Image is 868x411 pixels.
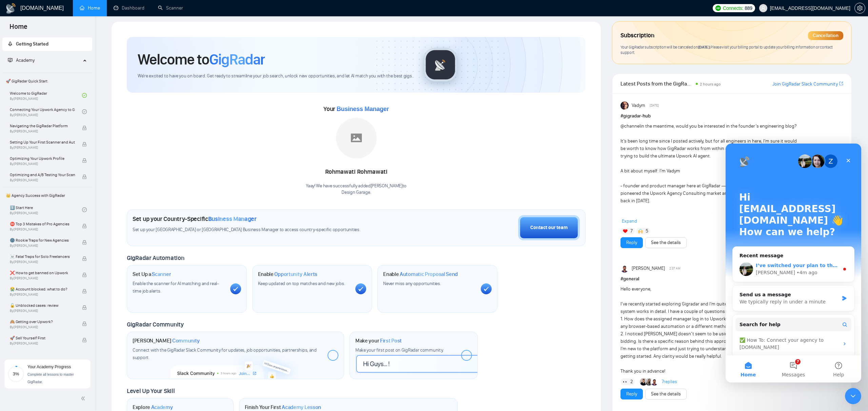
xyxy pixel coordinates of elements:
[620,79,694,88] span: Latest Posts from the GigRadar Community
[10,325,75,329] span: By [PERSON_NAME]
[620,237,643,248] button: Reply
[10,146,75,150] span: By [PERSON_NAME]
[355,347,443,353] span: Make your first post on GigRadar community.
[306,189,407,196] p: Design Garage .
[715,5,721,11] img: upwork-logo.png
[133,347,317,360] span: Connect with the GigRadar Slack Community for updates, job opportunities, partnerships, and support.
[620,44,833,55] span: Your GigRadar subscription will be canceled Please visit your billing portal to update your billi...
[282,404,321,411] span: Academy Lesson
[723,4,743,12] span: Connects:
[15,229,30,233] span: Home
[45,212,90,239] button: Messages
[645,389,687,399] button: See the details
[620,101,629,110] img: Vadym
[8,372,24,376] span: 3%
[306,166,407,178] div: Rohmawati Rohmawati
[620,389,643,399] button: Reply
[133,281,219,294] span: Enable the scanner for AI matching and real-time job alerts.
[638,229,643,233] img: 🙌
[138,50,265,69] h1: Welcome to
[383,281,441,286] span: Never miss any opportunities.
[82,207,87,212] span: check-circle
[10,190,126,210] div: ✅ How To: Connect your agency to [DOMAIN_NAME]
[745,4,752,12] span: 889
[27,373,74,384] span: Complete all lessons to master GigRadar.
[337,106,389,112] span: Business Manager
[133,337,200,344] h1: [PERSON_NAME]
[630,378,633,385] span: 2
[10,88,82,103] a: Welcome to GigRadarBy[PERSON_NAME]
[10,286,75,293] span: 😭 Account blocked: what to do?
[855,5,865,11] span: setting
[82,273,87,277] span: lock
[518,215,580,240] button: Contact our team
[258,271,318,278] h1: Enable
[10,253,75,260] span: ☠️ Fatal Traps for Solo Freelancers
[82,256,87,261] span: lock
[640,378,647,386] img: Stefan
[82,158,87,163] span: lock
[626,390,637,398] a: Reply
[530,224,568,231] div: Contact our team
[133,215,257,223] h1: Set up your Country-Specific
[138,73,413,79] span: We're excited to have you on board. Get ready to streamline your job search, unlock new opportuni...
[82,126,87,130] span: lock
[16,57,35,63] span: Academy
[355,337,402,344] h1: Make your
[14,178,55,185] span: Search for help
[127,254,184,262] span: GigRadar Automation
[151,404,173,411] span: Academy
[626,239,637,246] a: Reply
[839,81,843,86] span: export
[82,93,87,98] span: check-circle
[80,5,100,11] a: homeHome
[10,302,75,309] span: 🔓 Unblocked cases: review
[306,183,407,196] div: Yaay! We have successfully added [PERSON_NAME] to
[620,112,843,120] h1: # gigradar-hub
[82,109,87,114] span: check-circle
[114,5,144,11] a: dashboardDashboard
[82,174,87,179] span: lock
[10,341,75,345] span: By [PERSON_NAME]
[620,123,798,272] div: in the meantime, would you be interested in the founder’s engineering blog? It’s been long time s...
[10,244,75,248] span: By [PERSON_NAME]
[30,119,682,125] span: I’ve switched your plan to the $50/month option, and we can connect so I can explain how you can ...
[8,41,13,46] span: rocket
[10,260,75,264] span: By [PERSON_NAME]
[650,102,659,109] span: [DATE]
[3,74,92,88] span: 🚀 GigRadar Quick Start
[622,218,637,224] span: Expand
[700,82,721,87] span: 2 hours ago
[152,271,171,278] span: Scanner
[383,271,458,278] h1: Enable
[10,155,75,162] span: Optimizing Your Upwork Profile
[172,337,200,344] span: Community
[158,5,183,11] a: searchScanner
[4,22,33,36] span: Home
[772,80,838,88] a: Join GigRadar Slack Community
[71,126,92,133] div: • 4m ago
[133,227,401,233] span: Set up your [GEOGRAPHIC_DATA] or [GEOGRAPHIC_DATA] Business Manager to access country-specific op...
[662,378,677,385] a: 7replies
[632,265,665,272] span: [PERSON_NAME]
[620,264,629,273] img: Preet Patel
[82,142,87,147] span: lock
[10,318,75,325] span: 🙈 Getting over Upwork?
[10,269,75,276] span: ❌ How to get banned on Upwork
[258,281,345,286] span: Keep updated on top matches and new jobs.
[623,229,628,233] img: ❤️
[651,239,681,246] a: See the details
[82,289,87,294] span: lock
[10,139,75,146] span: Setting Up Your First Scanner and Auto-Bidder
[336,118,377,158] img: placeholder.png
[16,41,48,47] span: Getting Started
[10,174,126,188] button: Search for help
[839,80,843,87] a: export
[10,351,75,358] span: ⚡ Win in 5 Minutes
